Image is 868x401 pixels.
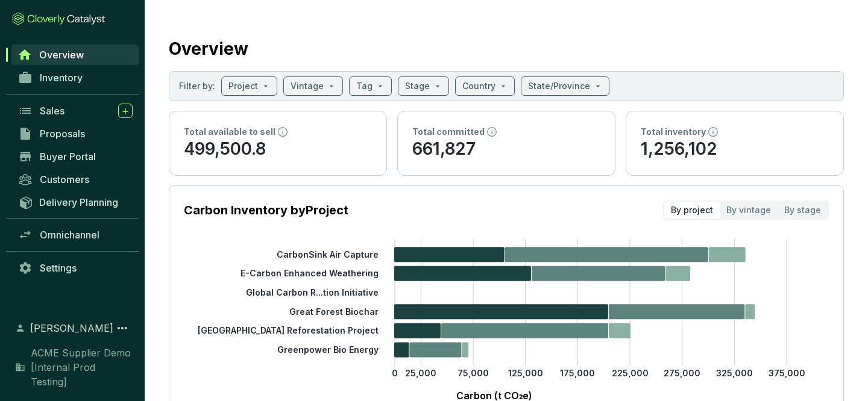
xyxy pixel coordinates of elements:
p: Total available to sell [184,126,275,138]
span: Overview [39,49,84,61]
tspan: Global Carbon R...tion Initiative [246,287,379,297]
h2: Overview [169,36,248,61]
div: By stage [778,202,828,219]
tspan: CarbonSink Air Capture [277,249,379,260]
span: Proposals [40,128,85,140]
span: Settings [40,262,77,274]
tspan: [GEOGRAPHIC_DATA] Reforestation Project [198,325,379,335]
tspan: 25,000 [405,368,436,378]
p: Carbon Inventory by Project [184,202,348,219]
a: Inventory [12,67,139,88]
p: 661,827 [412,138,600,161]
tspan: E-Carbon Enhanced Weathering [241,268,379,278]
p: Filter by: [179,80,215,92]
div: By vintage [720,202,778,219]
tspan: 375,000 [769,368,805,378]
tspan: Greenpower Bio Energy [277,344,379,355]
span: ACME Supplier Demo [Internal Prod Testing] [31,346,133,389]
a: Overview [11,45,139,65]
tspan: 225,000 [612,368,649,378]
a: Proposals [12,123,139,144]
p: Total inventory [641,126,706,138]
span: [PERSON_NAME] [30,321,113,335]
a: Buyer Portal [12,146,139,167]
tspan: Great Forest Biochar [289,306,379,317]
tspan: 75,000 [458,368,489,378]
a: Customers [12,169,139,190]
span: Customers [40,173,89,185]
tspan: 125,000 [508,368,543,378]
tspan: 275,000 [664,368,700,378]
a: Delivery Planning [12,192,139,212]
tspan: 175,000 [560,368,595,378]
p: 499,500.8 [184,138,372,161]
tspan: 325,000 [716,368,753,378]
p: Total committed [412,126,485,138]
div: By project [664,202,720,219]
span: Sales [40,105,64,117]
a: Settings [12,258,139,278]
tspan: 0 [392,368,398,378]
a: Sales [12,101,139,121]
span: Omnichannel [40,229,99,241]
span: Inventory [40,72,83,84]
a: Omnichannel [12,225,139,245]
span: Delivery Planning [39,196,118,208]
p: 1,256,102 [641,138,829,161]
span: Buyer Portal [40,151,96,163]
div: segmented control [663,200,829,220]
